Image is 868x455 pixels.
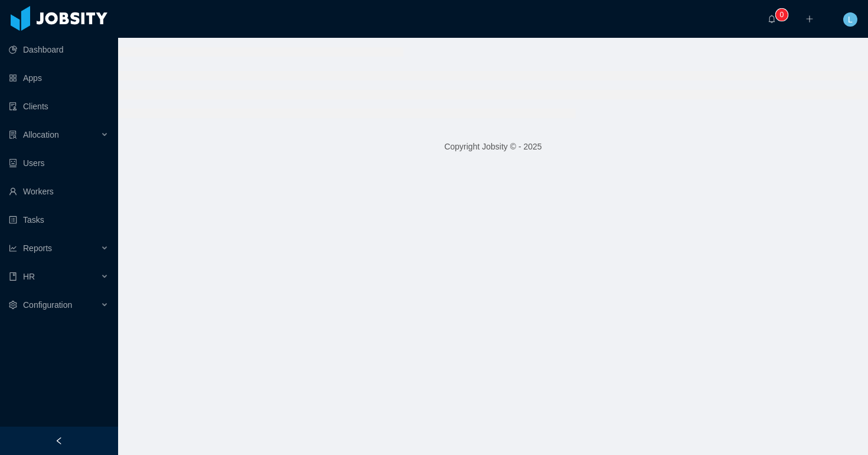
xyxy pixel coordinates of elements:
[9,95,109,118] a: icon: auditClients
[776,9,788,21] sup: 0
[9,131,17,139] i: icon: solution
[9,208,109,232] a: icon: profileTasks
[9,272,17,281] i: icon: book
[9,151,109,175] a: icon: robotUsers
[23,243,52,253] span: Reports
[805,15,814,23] i: icon: plus
[9,301,17,309] i: icon: setting
[848,12,853,27] span: L
[23,272,35,281] span: HR
[23,300,72,310] span: Configuration
[9,38,109,61] a: icon: pie-chartDashboard
[118,126,868,167] footer: Copyright Jobsity © - 2025
[9,66,109,90] a: icon: appstoreApps
[23,130,59,139] span: Allocation
[768,15,776,23] i: icon: bell
[9,244,17,252] i: icon: line-chart
[9,180,109,203] a: icon: userWorkers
